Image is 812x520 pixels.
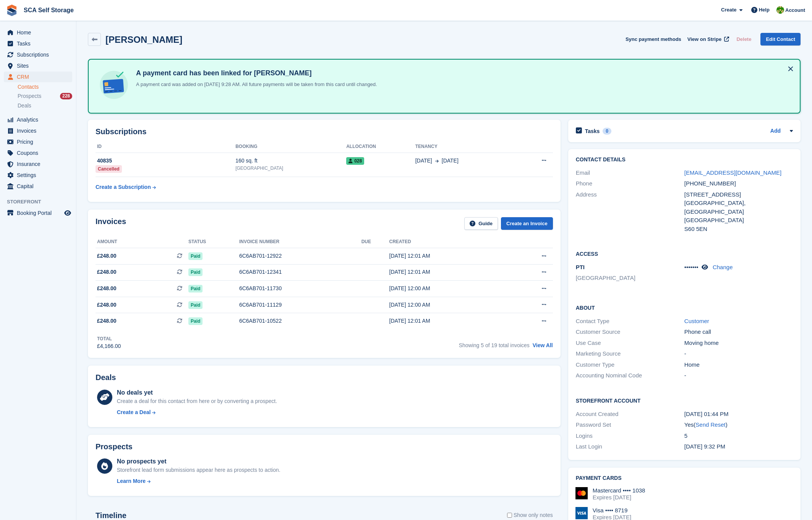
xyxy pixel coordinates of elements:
h2: Timeline [96,511,126,520]
div: Phone call [684,328,793,336]
div: Account Created [576,410,684,419]
img: card-linked-ebf98d0992dc2aeb22e95c0e3c79077019eb2392cfd83c6a337811c24bc77127.svg [98,69,130,101]
span: Sites [17,60,63,71]
span: Paid [188,268,203,276]
div: Create a deal for this contact from here or by converting a prospect. [117,397,277,405]
h2: Prospects [96,442,133,451]
span: £248.00 [97,317,117,325]
li: [GEOGRAPHIC_DATA] [576,274,684,283]
div: [DATE] 12:01 AM [389,317,507,325]
h2: [PERSON_NAME] [105,34,182,45]
a: Prospects 228 [18,92,72,100]
span: Analytics [17,114,63,125]
th: Due [361,236,389,248]
div: 40835 [96,157,235,165]
div: 6C6AB701-12341 [239,268,361,276]
h2: Storefront Account [576,396,793,404]
a: menu [4,38,72,49]
div: [GEOGRAPHIC_DATA] [235,165,346,172]
a: Customer [684,318,709,324]
th: Booking [235,141,346,153]
div: [DATE] 12:01 AM [389,268,507,276]
div: 0 [603,128,611,135]
div: Contact Type [576,317,684,326]
a: menu [4,27,72,38]
span: Paid [188,285,203,292]
span: £248.00 [97,252,117,260]
div: Moving home [684,339,793,348]
a: Add [770,127,781,136]
time: 2024-10-08 20:32:09 UTC [684,443,725,450]
div: [DATE] 12:01 AM [389,252,507,260]
a: Create an Invoice [501,217,553,230]
span: Settings [17,170,63,180]
span: ( ) [694,421,727,428]
span: Account [785,6,805,14]
div: Learn More [117,477,146,485]
span: Help [759,6,770,14]
th: ID [96,141,235,153]
div: Mastercard •••• 1038 [593,487,645,494]
span: £248.00 [97,284,117,292]
div: - [684,371,793,380]
span: ••••••• [684,264,699,270]
div: Expires [DATE] [593,494,645,501]
a: menu [4,181,72,192]
h2: Payment cards [576,475,793,481]
span: Storefront [7,198,76,206]
div: Create a Deal [117,408,151,416]
span: PTI [576,264,585,270]
div: Accounting Nominal Code [576,371,684,380]
div: 228 [60,93,72,99]
span: Pricing [17,136,63,147]
div: Visa •••• 8719 [593,507,631,514]
div: S60 5EN [684,225,793,234]
p: A payment card was added on [DATE] 9:28 AM. All future payments will be taken from this card unti... [133,81,377,88]
div: Password Set [576,421,684,429]
div: [DATE] 01:44 PM [684,410,793,419]
span: Home [17,27,63,38]
a: Guide [464,217,498,230]
div: 6C6AB701-11730 [239,284,361,292]
div: [STREET_ADDRESS] [684,190,793,199]
a: View on Stripe [684,33,731,45]
span: £248.00 [97,268,117,276]
button: Delete [733,33,754,45]
span: Create [721,6,736,14]
a: Deals [18,102,72,110]
h4: A payment card has been linked for [PERSON_NAME] [133,69,377,78]
span: Invoices [17,125,63,136]
div: Logins [576,432,684,440]
a: menu [4,60,72,71]
div: Yes [684,421,793,429]
label: Show only notes [507,511,553,519]
div: [PHONE_NUMBER] [684,179,793,188]
th: Allocation [346,141,415,153]
span: Paid [188,252,203,260]
span: View on Stripe [687,36,721,43]
th: Tenancy [415,141,516,153]
div: Use Case [576,339,684,348]
h2: Subscriptions [96,127,553,136]
div: Address [576,190,684,234]
div: Cancelled [96,165,122,173]
a: menu [4,136,72,147]
a: Change [713,264,733,270]
div: - [684,349,793,358]
div: Create a Subscription [96,183,151,191]
span: 028 [346,157,364,165]
a: Create a Deal [117,408,277,416]
a: Create a Subscription [96,180,156,194]
th: Status [188,236,239,248]
span: Capital [17,181,63,192]
span: Deals [18,102,31,109]
span: Subscriptions [17,49,63,60]
span: Coupons [17,148,63,158]
div: 6C6AB701-12922 [239,252,361,260]
span: Showing 5 of 19 total invoices [459,342,530,348]
a: Learn More [117,477,280,485]
a: View All [533,342,553,348]
a: menu [4,148,72,158]
span: Tasks [17,38,63,49]
th: Created [389,236,507,248]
